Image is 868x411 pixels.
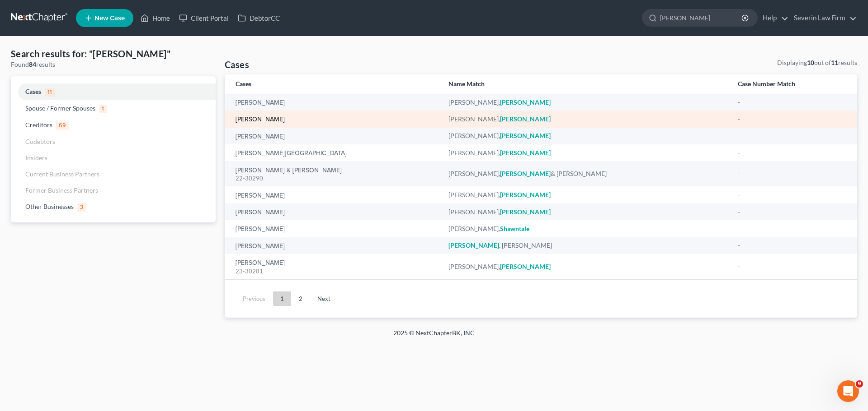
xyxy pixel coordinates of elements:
[11,60,216,69] div: Found results
[236,267,434,276] div: 23-30281
[448,224,723,233] div: [PERSON_NAME],
[831,59,838,66] strong: 11
[45,88,55,97] span: 11
[448,131,723,140] div: [PERSON_NAME],
[500,191,551,199] em: [PERSON_NAME]
[28,296,36,303] button: Gif picker
[448,262,723,271] div: [PERSON_NAME],
[8,277,173,292] textarea: Message…
[856,380,863,388] span: 9
[310,291,338,306] a: Next
[660,9,743,26] input: Search by name...
[236,260,285,266] a: [PERSON_NAME]
[500,170,551,177] em: [PERSON_NAME]
[11,182,216,199] a: Former Business Partners
[57,296,65,303] button: Start recording
[99,105,107,113] span: 1
[25,121,52,129] span: Creditors
[500,115,551,123] em: [PERSON_NAME]
[14,296,21,303] button: Emoji picker
[738,190,846,199] div: -
[236,243,285,249] a: [PERSON_NAME]
[25,104,95,112] span: Spouse / Former Spouses
[807,59,814,66] strong: 10
[236,116,285,123] a: [PERSON_NAME]
[738,169,846,178] div: -
[225,58,249,71] h4: Cases
[11,117,216,134] a: Creditors69
[94,15,125,22] span: New Case
[236,167,342,174] a: [PERSON_NAME] & [PERSON_NAME]
[448,208,723,217] div: [PERSON_NAME],
[738,262,846,271] div: -
[175,10,233,26] a: Client Portal
[236,134,285,140] a: [PERSON_NAME]
[43,296,50,303] button: Upload attachment
[25,186,98,194] span: Former Business Partners
[500,149,551,157] em: [PERSON_NAME]
[738,208,846,217] div: -
[789,10,857,26] a: Severin Law Firm
[11,166,216,182] a: Current Business Partners
[738,98,846,107] div: -
[25,138,55,145] span: Codebtors
[731,74,857,94] th: Case Number Match
[273,291,291,306] a: 1
[25,203,74,210] span: Other Businesses
[56,122,69,130] span: 69
[738,115,846,124] div: -
[500,208,551,216] em: [PERSON_NAME]
[738,241,846,250] div: -
[292,291,310,306] a: 2
[837,380,859,402] iframe: Intercom live chat
[500,98,551,106] em: [PERSON_NAME]
[77,203,86,212] span: 3
[448,148,723,157] div: [PERSON_NAME],
[236,174,434,183] div: 22-30290
[441,74,731,94] th: Name Match
[29,60,36,68] strong: 84
[136,10,175,26] a: Home
[738,148,846,157] div: -
[500,225,529,232] em: Shawntale
[159,4,175,20] div: Close
[155,292,170,306] button: Send a message…
[14,98,141,160] div: The court has added a new Credit Counseling Field that we need to update upon filing. Please remo...
[236,193,285,199] a: [PERSON_NAME]
[236,209,285,216] a: [PERSON_NAME]
[500,263,551,270] em: [PERSON_NAME]
[142,4,159,21] button: Home
[11,47,216,60] h4: Search results for: "[PERSON_NAME]"
[25,170,99,178] span: Current Business Partners
[7,71,174,185] div: Katie says…
[448,98,723,107] div: [PERSON_NAME],
[11,83,216,100] a: Cases11
[236,226,285,232] a: [PERSON_NAME]
[26,5,40,19] img: Profile image for Katie
[448,190,723,199] div: [PERSON_NAME],
[233,10,284,26] a: DebtorCC
[14,167,85,173] div: [PERSON_NAME] • 4h ago
[448,115,723,124] div: [PERSON_NAME],
[11,199,216,215] a: Other Businesses3
[448,241,499,249] em: [PERSON_NAME]
[738,224,846,233] div: -
[448,169,723,178] div: [PERSON_NAME], & [PERSON_NAME]
[25,88,41,95] span: Cases
[14,77,129,93] b: 🚨ATTN: [GEOGRAPHIC_DATA] of [US_STATE]
[738,131,846,140] div: -
[6,4,23,21] button: go back
[25,154,47,162] span: Insiders
[176,328,692,345] div: 2025 © NextChapterBK, INC
[44,5,103,11] h1: [PERSON_NAME]
[236,150,347,157] a: [PERSON_NAME][GEOGRAPHIC_DATA]
[11,150,216,166] a: Insiders
[500,132,551,139] em: [PERSON_NAME]
[236,100,285,106] a: [PERSON_NAME]
[11,134,216,150] a: Codebtors
[777,58,857,67] div: Displaying out of results
[7,71,148,166] div: 🚨ATTN: [GEOGRAPHIC_DATA] of [US_STATE]The court has added a new Credit Counseling Field that we n...
[448,241,723,250] div: , [PERSON_NAME]
[225,74,441,94] th: Cases
[44,11,84,20] p: Active 5h ago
